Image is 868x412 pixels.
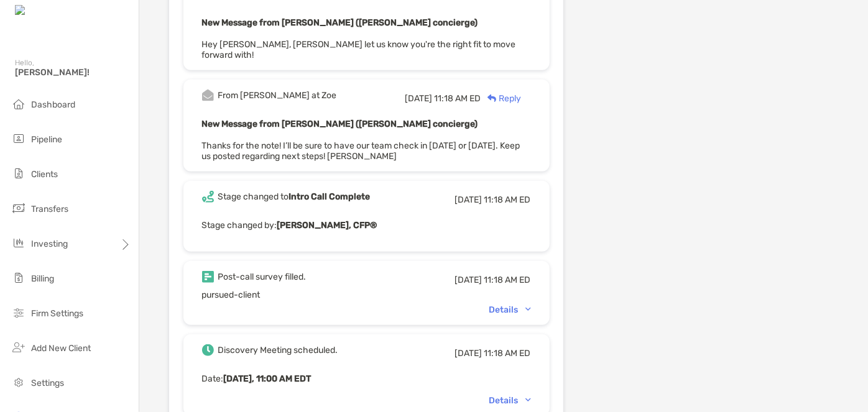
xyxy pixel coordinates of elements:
[202,140,520,162] span: Thanks for the note! I’ll be sure to have our team check in [DATE] or [DATE]. Keep us posted rega...
[484,195,531,205] span: 11:18 AM ED
[218,191,371,202] div: Stage changed to
[289,191,371,202] b: Intro Call Complete
[405,93,433,104] span: [DATE]
[11,270,26,285] img: billing icon
[455,195,482,205] span: [DATE]
[525,398,531,402] img: Chevron icon
[277,220,377,231] b: [PERSON_NAME], CFP®
[31,308,83,319] span: Firm Settings
[218,90,337,101] div: From [PERSON_NAME] at Zoe
[218,345,338,355] div: Discovery Meeting scheduled.
[11,305,26,320] img: firm-settings icon
[202,217,531,233] p: Stage changed by:
[489,395,531,406] div: Details
[455,348,482,359] span: [DATE]
[31,99,75,110] span: Dashboard
[11,96,26,111] img: dashboard icon
[31,378,64,388] span: Settings
[11,236,26,250] img: investing icon
[202,344,214,356] img: Event icon
[202,119,478,129] b: New Message from [PERSON_NAME] ([PERSON_NAME] concierge)
[487,94,497,103] img: Reply icon
[218,272,307,282] div: Post-call survey filled.
[31,273,54,284] span: Billing
[525,308,531,311] img: Chevron icon
[481,92,522,105] div: Reply
[435,93,481,104] span: 11:18 AM ED
[11,340,26,355] img: add_new_client icon
[489,304,531,315] div: Details
[202,290,261,300] span: pursued-client
[11,201,26,216] img: transfers icon
[15,5,68,17] img: Zoe Logo
[224,373,312,384] b: [DATE], 11:00 AM EDT
[31,204,68,214] span: Transfers
[202,371,531,387] p: Date :
[484,348,531,359] span: 11:18 AM ED
[202,89,214,101] img: Event icon
[11,131,26,146] img: pipeline icon
[31,239,68,249] span: Investing
[31,134,62,145] span: Pipeline
[31,343,91,354] span: Add New Client
[11,166,26,181] img: clients icon
[202,191,214,203] img: Event icon
[202,271,214,283] img: Event icon
[202,39,516,60] span: Hey [PERSON_NAME], [PERSON_NAME] let us know you're the right fit to move forward with!
[11,375,26,390] img: settings icon
[202,17,478,28] b: New Message from [PERSON_NAME] ([PERSON_NAME] concierge)
[15,67,131,78] span: [PERSON_NAME]!
[455,275,482,285] span: [DATE]
[484,275,531,285] span: 11:18 AM ED
[31,169,58,180] span: Clients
